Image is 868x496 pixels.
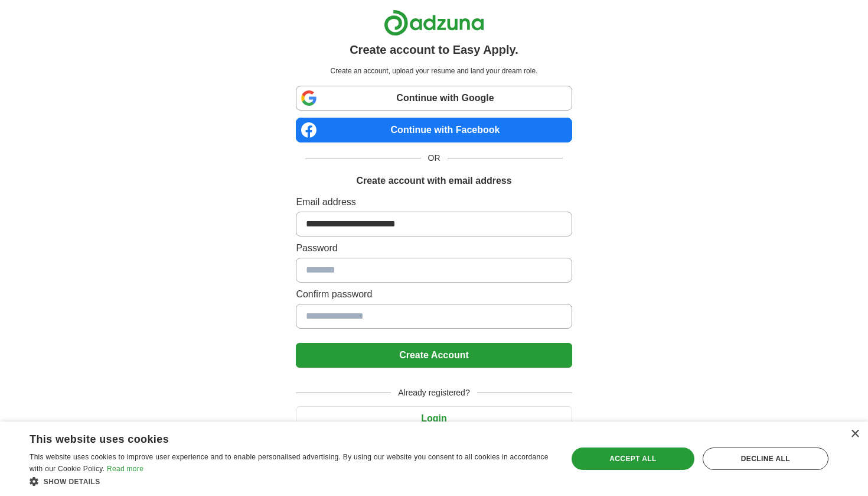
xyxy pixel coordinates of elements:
[384,9,484,36] img: Adzuna logo
[30,453,549,473] span: This website uses cookies to improve user experience and to enable personalised advertising. By u...
[296,406,572,431] button: Login
[44,478,100,486] span: Show details
[296,86,572,111] a: Continue with Google
[107,465,143,473] a: Read more, opens a new window
[296,241,572,255] label: Password
[296,195,572,209] label: Email address
[30,429,522,446] div: This website uses cookies
[296,118,572,142] a: Continue with Facebook
[350,41,518,59] h1: Create account to Easy Apply.
[298,66,569,76] p: Create an account, upload your resume and land your dream role.
[421,152,448,164] span: OR
[296,287,572,302] label: Confirm password
[356,174,511,188] h1: Create account with email address
[30,475,552,487] div: Show details
[296,343,572,368] button: Create Account
[703,448,828,470] div: Decline all
[391,387,477,399] span: Already registered?
[296,413,572,423] a: Login
[850,430,859,439] div: Close
[572,448,694,470] div: Accept all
